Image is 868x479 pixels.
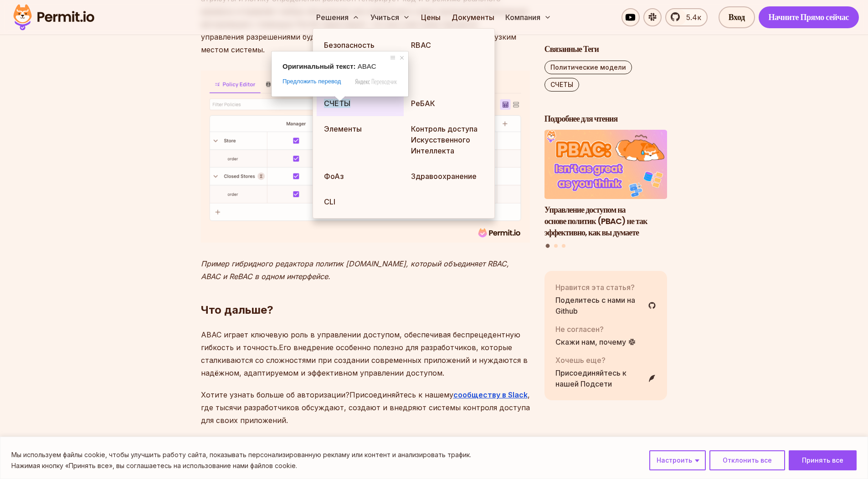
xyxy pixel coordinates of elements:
[555,367,657,389] a: Присоединяйтесь к нашей Подсети
[317,91,404,116] a: СЧЕТЫ
[657,456,692,464] ya-tr-span: Настроить
[404,163,491,189] a: Здравоохранение
[550,81,573,88] ya-tr-span: СЧЕТЫ
[404,91,491,116] a: РеБАК
[544,113,617,124] ya-tr-span: Подробнее для чтения
[544,130,668,250] div: Публикации
[686,13,701,22] ya-tr-span: 5.4к
[544,61,632,74] a: Политические модели
[201,303,273,316] ya-tr-span: Что дальше?
[709,450,785,470] button: Отвергать Все
[411,124,478,155] ya-tr-span: Контроль доступа Искусственного Интеллекта
[649,450,706,470] button: Настроить
[723,456,772,464] ya-tr-span: Отклонить все
[282,77,341,86] span: Предложить перевод
[555,325,604,334] ya-tr-span: Не согласен?
[317,32,404,91] a: Безопасность агента искусственного Интеллекта
[544,78,579,92] a: СЧЕТЫ
[665,8,708,26] a: 5.4к
[448,8,498,26] a: Документы
[313,8,363,26] button: Решения
[404,116,491,163] a: Контроль доступа Искусственного Интеллекта
[317,163,404,189] a: ФоАз
[555,356,606,365] ya-tr-span: Хочешь еще?
[201,71,530,243] img: policy_editor.png
[789,450,857,470] button: Принимаю Все
[201,259,509,281] ya-tr-span: Пример гибридного редактора политик [DOMAIN_NAME], который объединяет RBAC, ABAC и ReBAC в одном ...
[719,6,755,28] a: Вход
[421,13,441,22] ya-tr-span: Цены
[417,8,444,26] a: Цены
[554,244,558,248] button: Перейдите к слайду 2
[411,172,477,181] ya-tr-span: Здравоохранение
[729,11,745,24] ya-tr-span: Вход
[505,12,540,23] ya-tr-span: Компания
[550,63,626,71] ya-tr-span: Политические модели
[562,244,565,248] button: Перейдите к слайду 3
[544,204,647,238] ya-tr-span: Управление доступом на основе политик (PBAC) не так эффективно, как вы думаете
[367,8,414,26] button: Учиться
[502,8,555,26] button: Компания
[201,343,528,377] ya-tr-span: Его внедрение особенно полезно для разработчиков, которые сталкиваются со сложностями при создани...
[404,32,491,91] a: RBAC
[324,99,350,108] ya-tr-span: СЧЕТЫ
[324,41,382,82] ya-tr-span: Безопасность агента искусственного Интеллекта
[546,244,550,248] button: Перейдите к слайду 1
[769,11,849,24] ya-tr-span: Начните Прямо сейчас
[201,330,520,352] ya-tr-span: ABAC играет ключевую роль в управлении доступом, обеспечивая беспрецедентную гибкость и точность.
[555,295,657,316] a: Поделитесь с нами на Github
[555,336,636,347] a: Скажи нам, почему
[544,130,668,239] li: 1 из 3
[324,172,344,181] ya-tr-span: ФоАз
[201,390,349,399] ya-tr-span: Хотите узнать больше об авторизации?
[411,99,435,108] ya-tr-span: РеБАК
[201,390,530,425] ya-tr-span: , где тысячи разработчиков обсуждают, создают и внедряют системы контроля доступа для своих прило...
[349,390,453,399] ya-tr-span: Присоединяйтесь к нашему
[453,390,528,399] a: сообществу в Slack
[316,12,349,23] ya-tr-span: Решения
[452,13,494,22] ya-tr-span: Документы
[11,462,297,469] ya-tr-span: Нажимая кнопку «Принять все», вы соглашаетесь на использование нами файлов cookie.
[802,456,843,464] ya-tr-span: Принять все
[759,6,859,28] a: Начните Прямо сейчас
[324,197,335,206] ya-tr-span: CLI
[370,12,399,23] ya-tr-span: Учиться
[9,2,98,33] img: Разрешающий логотип
[282,62,356,70] span: Оригинальный текст:
[358,62,376,70] span: ABAC
[411,41,431,50] ya-tr-span: RBAC
[544,130,668,239] a: Управление доступом на основе политик (PBAC) не так эффективно, как вы думаетеУправление доступом...
[544,130,668,199] img: Управление доступом на основе политик (PBAC) не так эффективно, как вы думаете
[324,124,362,133] ya-tr-span: Элементы
[544,43,599,55] ya-tr-span: Связанные Теги
[555,283,635,292] ya-tr-span: Нравится эта статья?
[317,116,404,163] a: Элементы
[317,189,404,214] a: CLI
[11,451,471,459] ya-tr-span: Мы используем файлы cookie, чтобы улучшить работу сайта, показывать персонализированную рекламу и...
